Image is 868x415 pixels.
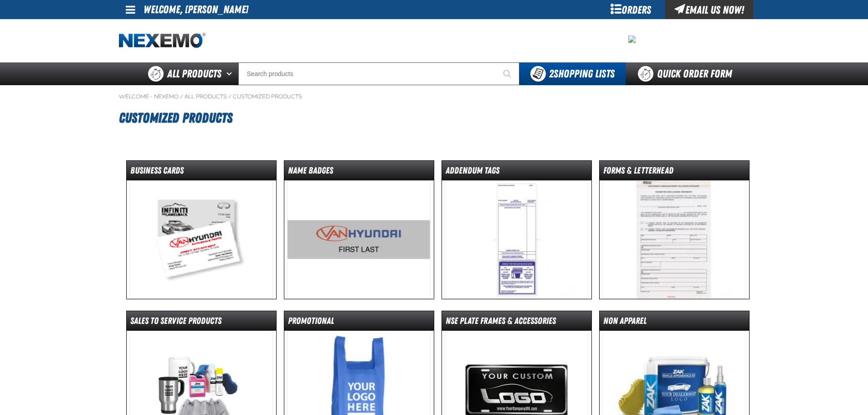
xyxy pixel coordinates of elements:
[119,33,205,49] img: Nexemo logo
[602,180,746,299] img: Forms & Letterhead
[519,62,626,85] button: You have 2 Shopping Lists. Open to view details
[600,164,749,180] dt: Forms & Letterhead
[167,66,221,82] span: All Products
[442,160,592,299] a: Addendum Tags
[238,62,519,85] input: Search
[119,106,750,130] h1: Customized Products
[549,67,615,80] span: Shopping Lists
[127,315,276,331] dt: Sales to Service Products
[129,180,273,299] img: Business Cards
[233,93,302,100] a: Customized Products
[600,315,749,331] dt: Non Apparel
[626,62,749,85] a: Quick Order Form
[287,180,431,299] img: Name Badges
[284,160,434,299] a: Name Badges
[445,180,588,299] img: Addendum Tags
[119,93,179,100] a: Welcome - Nexemo
[185,93,227,100] a: All Products
[599,160,750,299] a: Forms & Letterhead
[127,164,276,180] dt: Business Cards
[228,93,231,100] span: /
[284,164,434,180] dt: Name Badges
[126,160,277,299] a: Business Cards
[284,315,434,331] dt: Promotional
[549,67,554,80] strong: 2
[497,62,519,85] button: Start Searching
[223,62,238,85] button: Open All Products pages
[119,33,205,49] a: Home
[180,93,183,100] span: /
[119,93,750,100] nav: Breadcrumbs
[628,36,636,43] img: 95cd036e7a365dbf138d5ec21cf29d30.jpeg
[442,164,591,180] dt: Addendum Tags
[442,315,591,331] dt: nse Plate Frames & Accessories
